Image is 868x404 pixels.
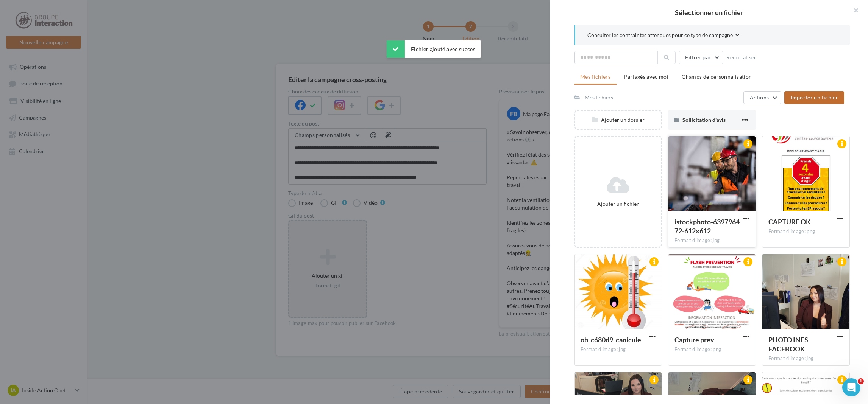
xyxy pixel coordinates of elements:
button: Actions [743,91,781,104]
button: Réinitialiser [723,53,760,62]
button: Filtrer par [679,51,723,64]
span: Consulter les contraintes attendues pour ce type de campagne [587,31,733,39]
span: Champs de personnalisation [682,73,752,80]
span: Capture prev [674,336,714,344]
span: ob_c680d9_canicule [581,336,641,344]
button: Consulter les contraintes attendues pour ce type de campagne [587,31,740,40]
div: Mes fichiers [585,94,613,101]
div: Format d'image: png [674,346,749,353]
span: 1 [858,378,864,384]
span: Mes fichiers [580,73,610,80]
div: Format d'image: jpg [581,346,656,353]
span: PHOTO INES FACEBOOK [768,336,808,353]
iframe: Intercom live chat [842,378,860,396]
button: Importer un fichier [784,91,844,104]
span: Importer un fichier [790,94,838,101]
div: Format d'image: jpg [768,355,843,362]
span: CAPTURE OK [768,218,811,226]
div: Format d'image: jpg [674,237,749,244]
span: Actions [750,94,769,101]
h2: Sélectionner un fichier [562,9,856,16]
div: Format d'image: png [768,228,843,235]
span: istockphoto-639796472-612x612 [674,218,740,235]
div: Ajouter un dossier [575,116,661,124]
span: Sollicitation d'avis [682,117,726,123]
span: Partagés avec moi [624,73,668,80]
div: Ajouter un fichier [578,200,658,208]
div: Fichier ajouté avec succès [387,40,481,58]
